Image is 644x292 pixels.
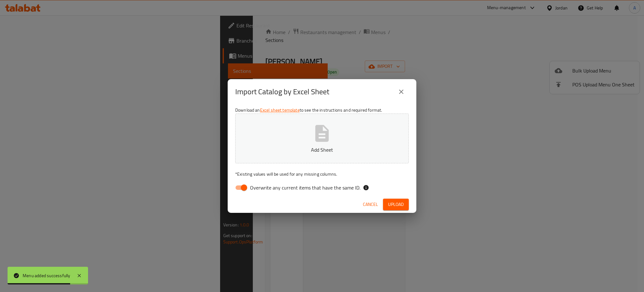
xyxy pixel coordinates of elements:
[260,106,300,114] a: Excel sheet template
[228,104,416,196] div: Download an to see the instructions and required format.
[383,199,409,210] button: Upload
[23,272,70,279] div: Menu added successfully
[394,84,409,99] button: close
[245,146,399,154] p: Add Sheet
[363,184,369,191] svg: If the overwrite option isn't selected, then the items that match an existing ID will be ignored ...
[360,199,380,210] button: Cancel
[363,201,378,208] span: Cancel
[388,201,404,208] span: Upload
[235,171,409,177] p: Existing values will be used for any missing columns.
[250,184,360,191] span: Overwrite any current items that have the same ID.
[235,87,329,97] h2: Import Catalog by Excel Sheet
[235,114,409,163] button: Add Sheet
